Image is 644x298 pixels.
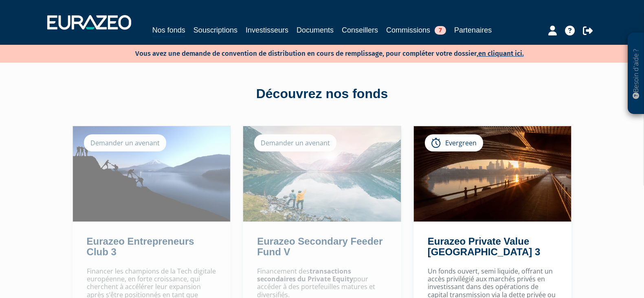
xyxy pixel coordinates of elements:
a: Eurazeo Private Value [GEOGRAPHIC_DATA] 3 [428,236,540,257]
p: Vous avez une demande de convention de distribution en cours de remplissage, pour compléter votre... [112,47,524,59]
div: Evergreen [425,134,483,151]
img: Eurazeo Private Value Europe 3 [414,126,571,221]
a: Commissions7 [386,24,446,36]
div: Découvrez nos fonds [90,85,554,103]
a: en cliquant ici. [478,49,524,58]
a: Documents [297,24,334,36]
img: 1732889491-logotype_eurazeo_blanc_rvb.png [47,15,131,30]
a: Investisseurs [246,24,288,36]
a: Partenaires [454,24,492,36]
p: Besoin d'aide ? [631,37,641,110]
a: Eurazeo Secondary Feeder Fund V [257,236,382,257]
img: Eurazeo Entrepreneurs Club 3 [73,126,231,221]
img: Eurazeo Secondary Feeder Fund V [243,126,401,221]
strong: transactions secondaires du Private Equity [257,267,353,283]
div: Demander un avenant [254,134,336,151]
span: 7 [435,26,446,35]
div: Demander un avenant [84,134,166,151]
a: Conseillers [342,24,378,36]
a: Souscriptions [193,24,237,36]
a: Nos fonds [152,24,185,37]
a: Eurazeo Entrepreneurs Club 3 [87,236,194,257]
